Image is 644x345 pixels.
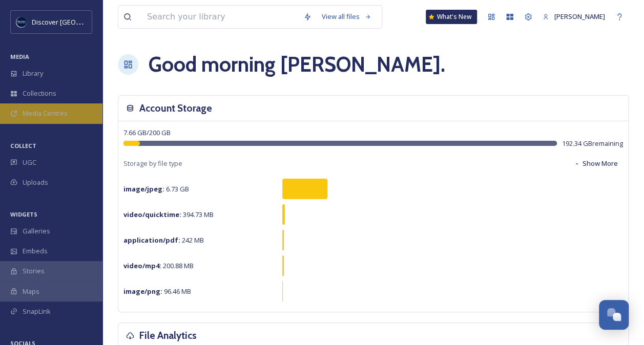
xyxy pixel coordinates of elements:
[123,210,214,219] span: 394.73 MB
[10,142,36,149] span: COLLECT
[32,17,125,27] span: Discover [GEOGRAPHIC_DATA]
[317,7,377,27] a: View all files
[23,307,51,316] span: SnapLink
[23,158,36,167] span: UGC
[426,10,477,24] a: What's New
[149,49,445,80] h1: Good morning [PERSON_NAME] .
[123,159,182,168] span: Storage by file type
[23,69,43,78] span: Library
[23,287,39,296] span: Maps
[123,128,171,137] span: 7.66 GB / 200 GB
[123,184,164,193] strong: image/jpeg :
[537,7,610,27] a: [PERSON_NAME]
[123,235,180,245] strong: application/pdf :
[123,261,161,270] strong: video/mp4 :
[23,246,48,256] span: Embeds
[142,6,298,28] input: Search your library
[123,261,194,270] span: 200.88 MB
[16,17,27,27] img: Untitled%20design%20%282%29.png
[562,139,623,148] span: 192.34 GB remaining
[123,235,204,245] span: 242 MB
[123,184,189,193] span: 6.73 GB
[123,287,191,296] span: 96.46 MB
[23,266,45,276] span: Stories
[569,154,623,174] button: Show More
[123,287,162,296] strong: image/png :
[10,53,29,60] span: MEDIA
[123,210,181,219] strong: video/quicktime :
[23,178,48,187] span: Uploads
[23,89,56,98] span: Collections
[139,328,197,343] h3: File Analytics
[599,300,629,330] button: Open Chat
[554,12,605,21] span: [PERSON_NAME]
[139,101,212,116] h3: Account Storage
[23,109,68,118] span: Media Centres
[10,210,37,218] span: WIDGETS
[23,226,50,236] span: Galleries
